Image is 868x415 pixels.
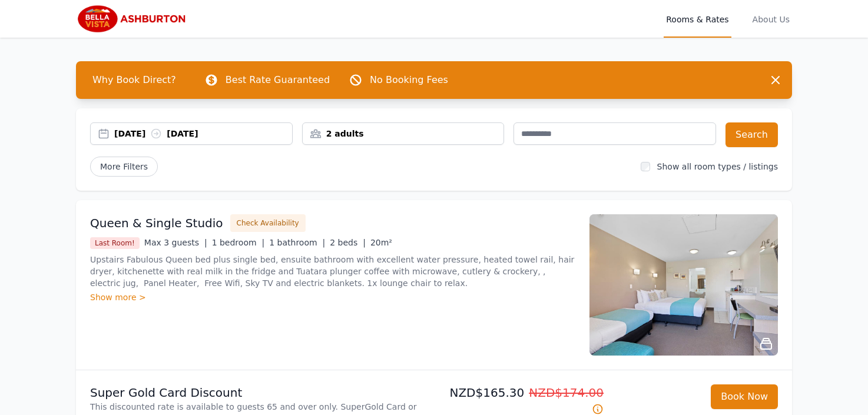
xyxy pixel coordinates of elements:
[529,386,604,400] span: NZD$174.00
[114,128,292,140] div: [DATE] [DATE]
[725,122,778,147] button: Search
[90,237,140,249] span: Last Room!
[212,238,265,247] span: 1 bedroom |
[226,73,330,87] p: Best Rate Guaranteed
[230,214,306,232] button: Check Availability
[90,254,575,289] p: Upstairs Fabulous Queen bed plus single bed, ensuite bathroom with excellent water pressure, heat...
[90,157,158,177] span: More Filters
[303,128,504,140] div: 2 adults
[83,68,185,92] span: Why Book Direct?
[76,5,189,33] img: Bella Vista Ashburton
[144,238,207,247] span: Max 3 guests |
[657,162,778,171] label: Show all room types / listings
[90,291,575,303] div: Show more >
[370,238,392,247] span: 20m²
[90,215,223,231] h3: Queen & Single Studio
[330,238,366,247] span: 2 beds |
[269,238,325,247] span: 1 bathroom |
[370,73,448,87] p: No Booking Fees
[90,384,429,401] p: Super Gold Card Discount
[711,384,778,409] button: Book Now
